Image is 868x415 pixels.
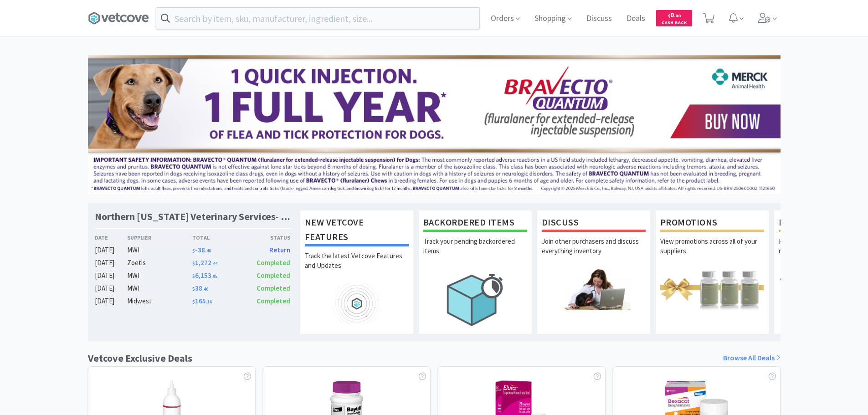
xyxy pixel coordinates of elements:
[623,15,649,23] a: Deals
[542,215,646,232] h1: Discuss
[257,284,290,292] span: Completed
[192,248,195,254] span: $
[192,258,217,267] span: 1,272
[423,236,527,268] p: Track your pending backordered items
[257,297,290,305] span: Completed
[206,299,212,305] span: . 16
[127,245,192,256] div: MWI
[211,261,217,266] span: . 44
[95,233,128,242] div: Date
[668,13,670,19] span: $
[192,233,241,242] div: Total
[211,273,217,279] span: . 95
[660,215,764,232] h1: Promotions
[662,20,687,26] span: Cash Back
[192,299,195,305] span: $
[156,8,479,29] input: Search by item, sku, manufacturer, ingredient, size...
[95,283,291,294] a: [DATE]MWI$38.40Completed
[192,297,212,305] span: 165
[127,296,192,307] div: Midwest
[127,257,192,268] div: Zoetis
[655,210,769,334] a: PromotionsView promotions across all of your suppliers
[202,286,208,292] span: . 40
[257,258,290,267] span: Completed
[127,233,192,242] div: Supplier
[656,6,692,31] a: $0.00Cash Back
[192,271,217,280] span: 6,153
[423,268,527,331] img: hero_backorders.png
[305,251,409,283] p: Track the latest Vetcove Features and Updates
[542,236,646,268] p: Join other purchasers and discuss everything inventory
[95,245,291,256] a: [DATE]MWI$-38.40Return
[95,245,128,256] div: [DATE]
[88,350,192,366] h1: Vetcove Exclusive Deals
[269,246,290,254] span: Return
[537,210,651,334] a: DiscussJoin other purchasers and discuss everything inventory
[95,270,128,281] div: [DATE]
[95,257,128,268] div: [DATE]
[95,296,128,307] div: [DATE]
[583,15,616,23] a: Discuss
[192,261,195,266] span: $
[95,210,291,223] h1: Northern [US_STATE] Veterinary Services- [GEOGRAPHIC_DATA]
[423,215,527,232] h1: Backordered Items
[127,270,192,281] div: MWI
[305,215,409,246] h1: New Vetcove Features
[660,268,764,310] img: hero_promotions.png
[95,296,291,307] a: [DATE]Midwest$165.16Completed
[205,248,211,254] span: . 40
[95,257,291,268] a: [DATE]Zoetis$1,272.44Completed
[127,283,192,294] div: MWI
[95,270,291,281] a: [DATE]MWI$6,153.95Completed
[192,273,195,279] span: $
[192,284,208,292] span: 38
[660,236,764,268] p: View promotions across all of your suppliers
[88,55,781,194] img: 3ffb5edee65b4d9ab6d7b0afa510b01f.jpg
[542,268,646,310] img: hero_discuss.png
[723,352,781,364] a: Browse All Deals
[257,271,290,280] span: Completed
[192,286,195,292] span: $
[674,13,681,19] span: . 00
[305,283,409,324] img: hero_feature_roadmap.png
[241,233,291,242] div: Status
[668,10,681,19] span: 0
[418,210,532,334] a: Backordered ItemsTrack your pending backordered items
[192,246,211,254] span: -38
[95,283,128,294] div: [DATE]
[300,210,414,334] a: New Vetcove FeaturesTrack the latest Vetcove Features and Updates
